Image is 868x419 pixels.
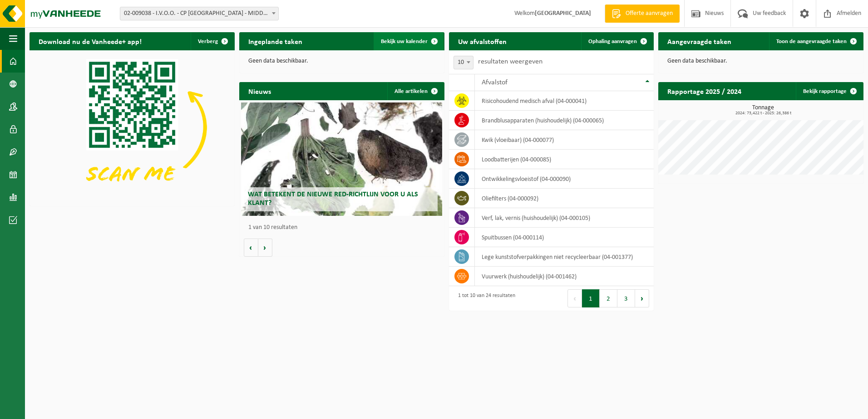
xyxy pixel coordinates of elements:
p: Geen data beschikbaar. [248,58,435,64]
span: Bekijk uw kalender [381,39,428,44]
h2: Download nu de Vanheede+ app! [30,32,151,50]
td: verf, lak, vernis (huishoudelijk) (04-000105) [475,208,654,228]
a: Bekijk uw kalender [374,32,444,50]
td: loodbatterijen (04-000085) [475,150,654,169]
td: vuurwerk (huishoudelijk) (04-001462) [475,267,654,286]
span: Offerte aanvragen [623,9,675,18]
button: Previous [567,289,582,307]
td: Lege kunststofverpakkingen niet recycleerbaar (04-001377) [475,247,654,267]
a: Wat betekent de nieuwe RED-richtlijn voor u als klant? [241,102,442,216]
button: 1 [582,289,600,307]
span: 02-009038 - I.V.O.O. - CP MIDDELKERKE - MIDDELKERKE [120,7,278,20]
td: kwik (vloeibaar) (04-000077) [475,130,654,150]
span: 10 [454,56,473,69]
h2: Rapportage 2025 / 2024 [658,82,750,100]
td: oliefilters (04-000092) [475,189,654,208]
span: 02-009038 - I.V.O.O. - CP MIDDELKERKE - MIDDELKERKE [120,7,279,20]
td: brandblusapparaten (huishoudelijk) (04-000065) [475,111,654,130]
button: Vorige [244,239,258,257]
a: Ophaling aanvragen [581,32,653,50]
td: risicohoudend medisch afval (04-000041) [475,91,654,111]
h2: Uw afvalstoffen [449,32,516,50]
p: Geen data beschikbaar. [667,58,854,64]
div: 1 tot 10 van 24 resultaten [454,288,515,308]
span: Toon de aangevraagde taken [776,39,847,44]
button: Next [635,289,649,307]
button: Volgende [258,239,272,257]
span: Verberg [198,39,218,44]
span: 10 [454,56,473,69]
label: resultaten weergeven [478,58,542,65]
h2: Aangevraagde taken [658,32,740,50]
h2: Nieuws [239,82,280,100]
span: Wat betekent de nieuwe RED-richtlijn voor u als klant? [248,191,418,207]
p: 1 van 10 resultaten [248,224,440,231]
span: Ophaling aanvragen [588,39,637,44]
a: Toon de aangevraagde taken [769,32,863,50]
td: ontwikkelingsvloeistof (04-000090) [475,169,654,189]
img: Download de VHEPlus App [30,50,235,204]
strong: [GEOGRAPHIC_DATA] [535,10,591,17]
span: 2024: 73,422 t - 2025: 26,386 t [663,111,863,116]
td: spuitbussen (04-000114) [475,228,654,247]
button: 3 [617,289,635,307]
span: Afvalstof [482,79,508,86]
button: 2 [600,289,617,307]
a: Offerte aanvragen [605,5,680,23]
a: Bekijk rapportage [796,82,863,100]
button: Verberg [191,32,234,50]
a: Alle artikelen [387,82,444,100]
h2: Ingeplande taken [239,32,311,50]
h3: Tonnage [663,105,863,116]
